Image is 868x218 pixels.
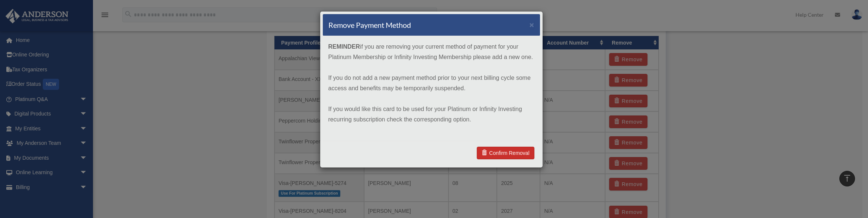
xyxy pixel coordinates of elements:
[328,20,411,30] h4: Remove Payment Method
[328,73,534,94] p: If you do not add a new payment method prior to your next billing cycle some access and benefits ...
[530,21,534,29] button: ×
[328,43,360,50] strong: REMINDER
[477,147,534,159] a: Confirm Removal
[328,104,534,125] p: If you would like this card to be used for your Platinum or Infinity Investing recurring subscrip...
[323,36,540,141] div: if you are removing your current method of payment for your Platinum Membership or Infinity Inves...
